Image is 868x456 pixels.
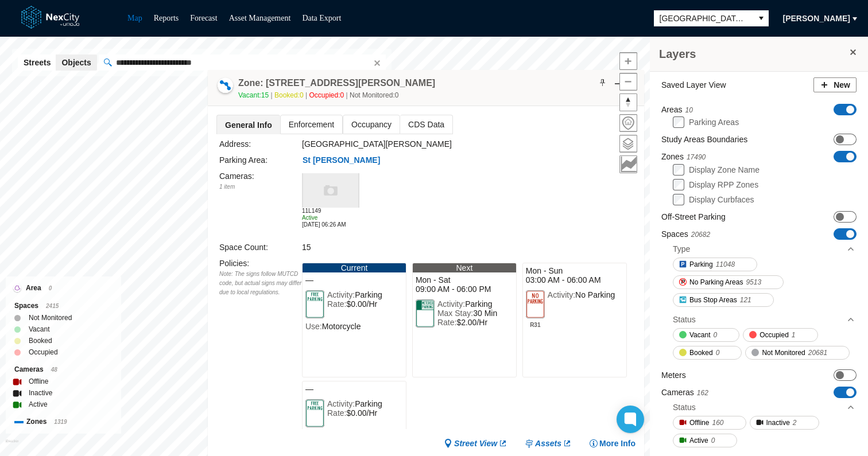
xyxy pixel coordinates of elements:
span: Assets [535,438,561,449]
label: Vacant [29,324,49,335]
span: Parking [355,290,382,299]
span: 0 [713,329,717,341]
span: 48 [51,367,57,373]
span: No Parking [575,290,615,299]
button: Key metrics [619,155,637,173]
a: Asset Management [229,14,291,22]
div: Note: The signs follow MUTCD code, but actual signs may differ due to local regulations. [219,270,302,297]
span: Inactive [766,417,790,428]
span: Mon - Sun [526,266,623,275]
label: Zones [661,151,706,163]
span: Rate: [327,299,346,309]
label: Occupied [29,346,58,358]
span: No Parking Areas [689,276,743,288]
span: 20681 [808,347,827,358]
span: Rate: [327,408,346,418]
button: Occupied1 [743,328,817,342]
span: Offline [689,417,709,428]
span: 30 Min [473,309,497,318]
span: Occupied: 0 [309,91,350,99]
div: [GEOGRAPHIC_DATA][PERSON_NAME] [302,138,510,150]
span: Active [689,435,708,446]
label: Offline [29,376,48,387]
span: 17490 [687,153,706,161]
span: 0 [49,285,52,291]
span: 0 [711,435,715,446]
span: Zoom in [620,53,637,69]
span: 10 [685,106,693,114]
span: 11048 [716,259,735,270]
a: Map [127,14,142,22]
span: Active [302,215,317,221]
div: Status [673,314,696,325]
label: Off-Street Parking [661,211,726,223]
label: Address: [219,139,251,149]
span: Max Stay: [437,309,473,318]
label: Active [29,399,48,410]
img: camera [302,173,359,208]
span: Reset bearing to north [620,94,637,111]
span: 2 [793,417,797,428]
span: Not Monitored [762,347,805,358]
a: Street View [444,438,507,449]
div: Next [413,263,516,272]
span: New [834,79,850,91]
div: 15 [302,241,510,254]
span: Occupancy [343,115,400,134]
label: Spaces [661,228,710,240]
a: Mapbox homepage [5,439,18,453]
span: 09:00 AM - 06:00 PM [416,284,513,294]
span: Activity: [327,290,355,299]
span: Vacant: 15 [238,91,274,99]
h4: Double-click to make header text selectable [238,77,435,89]
div: Type [673,243,690,255]
button: More Info [589,438,635,449]
span: — [305,275,403,284]
span: 2415 [46,303,59,309]
span: Occupied [759,329,789,341]
div: Zones [14,416,113,428]
label: Parking Area: [219,155,268,165]
span: Bus Stop Areas [689,294,737,306]
span: CDS Data [400,115,452,134]
label: Inactive [29,387,52,399]
label: Study Areas Boundaries [661,134,747,145]
span: Streets [24,57,51,68]
span: Parking [355,399,382,408]
span: Booked: 0 [274,91,309,99]
div: [DATE] 06:26 AM [302,221,359,228]
span: Vacant [689,329,710,341]
div: Status [673,399,855,416]
div: Spaces [14,300,113,312]
button: [PERSON_NAME] [776,9,858,28]
span: Activity: [327,399,355,408]
button: Vacant0 [673,328,739,342]
span: 0 [716,347,720,358]
span: 20682 [691,231,710,239]
label: Not Monitored [29,312,72,324]
span: More Info [599,438,635,449]
button: Streets [18,54,56,71]
span: Street View [454,438,497,449]
a: Assets [525,438,572,449]
span: 121 [740,294,751,306]
span: $2.00/Hr [456,318,487,327]
span: 162 [697,389,708,397]
a: Forecast [190,14,217,22]
button: Inactive2 [750,416,819,430]
span: Enforcement [281,115,342,134]
span: Activity: [548,290,575,299]
span: Mon - Sat [416,275,513,284]
button: No Parking Areas9513 [673,275,784,289]
button: Active0 [673,434,737,447]
button: Bus Stop Areas121 [673,293,774,307]
button: Zoom in [619,52,637,70]
button: St [PERSON_NAME] [302,155,381,166]
div: Current [303,263,406,272]
label: Space Count: [219,243,268,252]
button: Parking11048 [673,258,757,271]
button: Reset bearing to north [619,93,637,111]
span: Not Monitored: 0 [350,91,398,99]
div: Double-click to make header text selectable [238,77,435,101]
span: Zoom out [620,73,637,90]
